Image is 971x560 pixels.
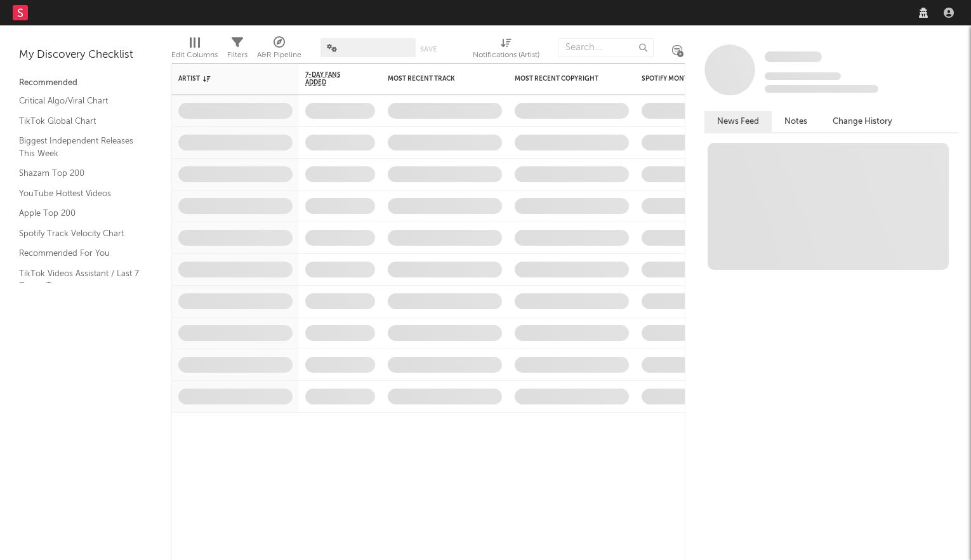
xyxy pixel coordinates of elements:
div: Notifications (Artist) [473,48,539,63]
div: Notifications (Artist) [473,32,539,69]
div: Edit Columns [171,48,218,63]
button: Change History [820,111,905,132]
span: 0 fans last week [765,85,878,93]
span: Tracking Since: [DATE] [765,72,841,80]
a: Spotify Track Velocity Chart [19,227,140,241]
a: YouTube Hottest Videos [19,187,140,201]
a: TikTok Videos Assistant / Last 7 Days - Top [19,267,140,293]
a: Recommended For You [19,246,140,260]
div: A&R Pipeline [257,48,301,63]
div: Most Recent Copyright [515,75,610,83]
div: Artist [178,75,274,83]
a: Biggest Independent Releases This Week [19,134,140,160]
button: Notes [772,111,820,132]
div: Filters [227,32,248,69]
a: TikTok Global Chart [19,114,140,128]
div: A&R Pipeline [257,32,301,69]
a: Critical Algo/Viral Chart [19,94,140,108]
a: Shazam Top 200 [19,166,140,180]
div: Recommended [19,76,152,91]
button: Save [420,46,437,53]
div: Filters [227,48,248,63]
span: 7-Day Fans Added [305,71,356,86]
div: Edit Columns [171,32,218,69]
span: Some Artist [765,51,822,62]
a: Apple Top 200 [19,206,140,220]
div: Most Recent Track [388,75,483,83]
button: News Feed [704,111,772,132]
input: Search... [558,38,654,57]
div: Spotify Monthly Listeners [642,75,737,83]
a: Some Artist [765,51,822,63]
div: My Discovery Checklist [19,48,152,63]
